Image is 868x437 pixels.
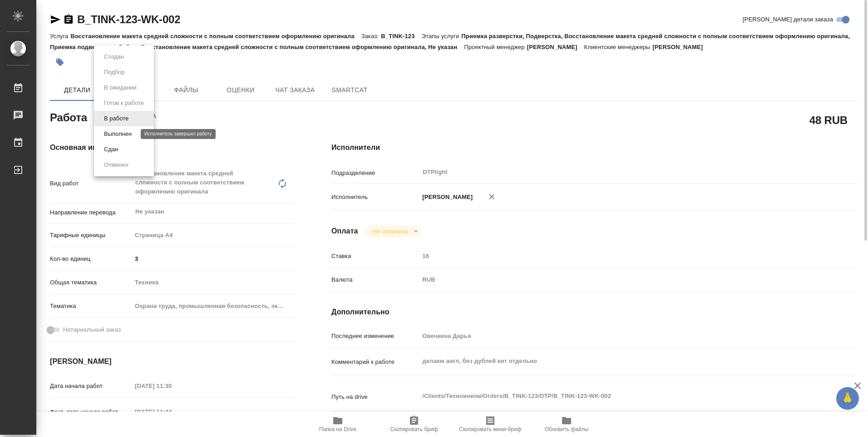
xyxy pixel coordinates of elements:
button: Готов к работе [101,98,147,108]
button: Подбор [101,67,128,77]
button: Отменен [101,160,131,170]
button: Сдан [101,144,121,154]
button: Создан [101,52,127,62]
button: Выполнен [101,129,134,139]
button: В работе [101,114,131,124]
button: В ожидании [101,83,139,93]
